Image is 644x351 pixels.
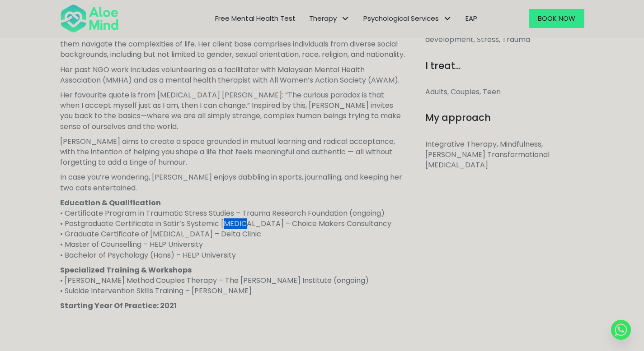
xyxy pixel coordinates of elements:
[339,12,352,25] span: Therapy: submenu
[60,198,161,208] strong: Education & Qualification
[60,172,405,193] p: In case you’re wondering, [PERSON_NAME] enjoys dabbling in sports, journalling, and keeping her t...
[60,18,405,60] p: In addition to supporting couples and families in overcoming interpersonal challenges, [PERSON_NA...
[60,136,405,168] p: [PERSON_NAME] aims to create a space grounded in mutual learning and radical acceptance, with the...
[459,9,484,28] a: EAP
[309,14,350,23] span: Therapy
[60,198,405,260] p: • Certificate Program in Traumatic Stress Studies – Trauma Research Foundation (ongoing) • Postgr...
[302,9,357,28] a: TherapyTherapy: submenu
[425,139,584,171] p: Integrative Therapy, Mindfulness, [PERSON_NAME] Transformational [MEDICAL_DATA]
[363,14,452,23] span: Psychological Services
[60,265,405,296] p: • [PERSON_NAME] Method Couples Therapy – The [PERSON_NAME] Institute (ongoing) • Suicide Interven...
[131,9,484,28] nav: Menu
[60,65,405,85] p: Her past NGO work includes volunteering as a facilitator with Malaysian Mental Health Association...
[60,300,177,311] strong: Starting Year Of Practice: 2021
[208,9,302,28] a: Free Mental Health Test
[60,4,119,33] img: Aloe mind Logo
[425,59,461,72] span: I treat...
[60,265,192,275] strong: Specialized Training & Workshops
[215,14,296,23] span: Free Mental Health Test
[529,9,584,28] a: Book Now
[425,111,491,124] span: My approach
[60,90,405,132] p: Her favourite quote is from [MEDICAL_DATA] [PERSON_NAME]: “The curious paradox is that when I acc...
[611,320,631,340] a: Whatsapp
[425,87,584,97] div: Adults, Couples, Teen
[538,14,575,23] span: Book Now
[465,14,477,23] span: EAP
[357,9,459,28] a: Psychological ServicesPsychological Services: submenu
[441,12,454,25] span: Psychological Services: submenu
